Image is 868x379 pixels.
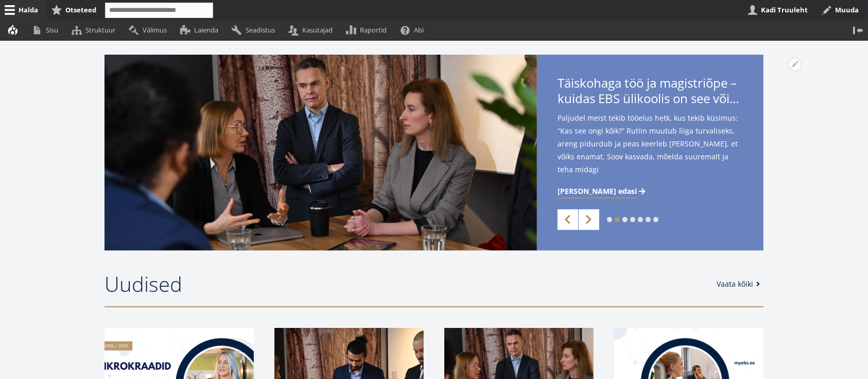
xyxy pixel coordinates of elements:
[176,20,227,40] a: Laienda
[717,279,763,289] a: Vaata kõiki
[396,20,433,40] a: Abi
[558,186,637,196] span: [PERSON_NAME] edasi
[558,91,743,106] span: kuidas EBS ülikoolis on see võimalik?
[622,217,628,222] a: 3
[630,217,635,222] a: 4
[284,20,341,40] a: Kasutajad
[558,75,743,109] span: Täiskohaga töö ja magistriõpe –
[646,217,651,222] a: 6
[638,217,643,222] a: 5
[67,20,124,40] a: Struktuur
[342,20,396,40] a: Raportid
[558,186,647,196] a: [PERSON_NAME] edasi
[105,55,537,251] img: EBS Magistriõpe
[105,271,706,297] h2: Uudised
[558,209,578,230] a: Previous
[788,58,802,71] button: Avatud Tuleviku õpitee on paindlik: mikrokraadid kui võimalus kraadini jõudmiseks seaded
[227,20,284,40] a: Seadistus
[579,209,599,230] a: Next
[27,20,67,40] a: Sisu
[124,20,176,40] a: Välimus
[607,217,612,222] a: 1
[848,20,868,40] button: Vertikaalasend
[558,111,743,192] span: Paljudel meist tekib tööelus hetk, kus tekib küsimus: “Kas see ongi kõik?” Rutiin muutub liiga tu...
[615,217,620,222] a: 2
[653,217,658,222] a: 7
